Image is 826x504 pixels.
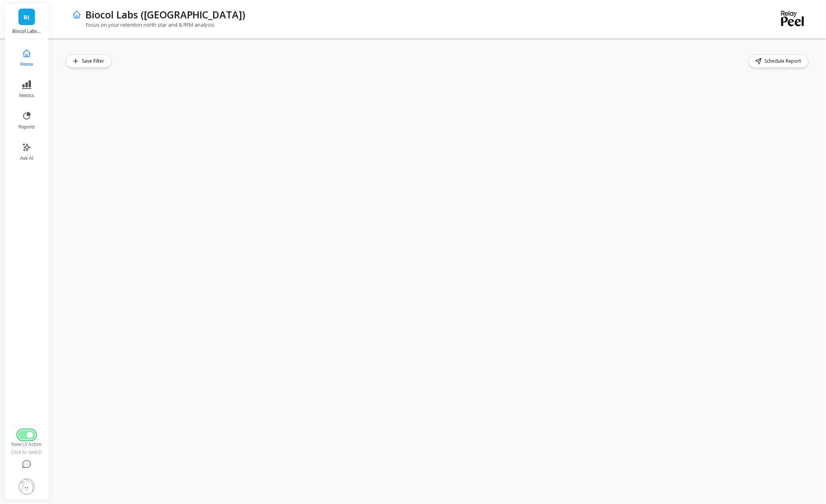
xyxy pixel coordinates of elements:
span: Ask AI [20,155,33,161]
iframe: Omni Embed [66,74,810,488]
span: Schedule Report [765,57,804,65]
span: Home [20,61,33,67]
button: Home [14,44,40,72]
p: Focus on your retention north star and & RFM analysis [72,21,214,28]
button: Help [11,455,43,474]
button: Ask AI [14,138,40,166]
span: B( [24,13,30,22]
span: Save Filter [82,57,107,65]
span: Metrics [19,92,34,99]
span: Reports [18,124,35,130]
img: profile picture [19,479,34,495]
button: Settings [11,474,43,499]
p: Biocol Labs (US) [85,8,246,21]
button: Reports [14,107,40,135]
button: Switch to Legacy UI [18,430,35,440]
div: New UI Active [11,441,43,448]
div: Click to switch [11,449,43,455]
p: Biocol Labs (US) [13,28,41,34]
button: Save Filter [66,54,112,68]
button: Schedule Report [749,54,809,68]
button: Metrics [14,75,40,103]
